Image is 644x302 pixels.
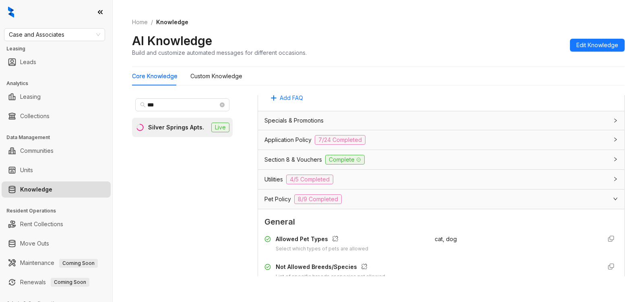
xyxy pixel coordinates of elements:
[220,102,225,107] span: close-circle
[264,175,283,184] span: Utilities
[20,181,52,198] a: Knowledge
[258,111,624,130] div: Specials & Promotions
[2,216,111,232] li: Rent Collections
[130,18,149,27] a: Home
[258,190,624,209] div: Pet Policy8/9 Completed
[2,108,111,124] li: Collections
[613,137,618,142] span: collapsed
[148,123,204,132] div: Silver Springs Apts.
[2,235,111,252] li: Move Outs
[20,143,54,159] a: Communities
[2,255,111,271] li: Maintenance
[20,235,49,252] a: Move Outs
[258,170,624,189] div: Utilities4/5 Completed
[9,29,100,41] span: Case and Associates
[6,80,112,87] h3: Analytics
[264,155,322,164] span: Section 8 & Vouchers
[576,41,618,50] span: Edit Knowledge
[20,108,50,124] a: Collections
[156,19,188,25] span: Knowledge
[276,262,385,273] div: Not Allowed Breeds/Species
[20,274,89,290] a: RenewalsComing Soon
[325,155,365,165] span: Complete
[51,278,89,287] span: Coming Soon
[59,259,98,268] span: Coming Soon
[276,235,368,245] div: Allowed Pet Types
[294,194,342,204] span: 8/9 Completed
[140,102,146,108] span: search
[264,116,324,125] span: Specials & Promotions
[613,157,618,162] span: collapsed
[211,123,229,132] span: Live
[264,216,618,228] span: General
[20,89,41,105] a: Leasing
[132,33,212,48] h2: AI Knowledge
[2,89,111,105] li: Leasing
[613,118,618,123] span: collapsed
[6,45,112,52] h3: Leasing
[190,72,242,81] div: Custom Knowledge
[6,134,112,141] h3: Data Management
[435,235,457,242] span: cat, dog
[570,39,625,52] button: Edit Knowledge
[132,48,307,57] div: Build and customize automated messages for different occasions.
[315,135,365,145] span: 7/24 Completed
[20,216,63,232] a: Rent Collections
[2,54,111,70] li: Leads
[276,273,385,281] div: List of specific breeds or species not allowed
[8,6,14,18] img: logo
[258,130,624,150] div: Application Policy7/24 Completed
[2,143,111,159] li: Communities
[2,181,111,198] li: Knowledge
[151,18,153,27] li: /
[286,175,333,184] span: 4/5 Completed
[280,94,303,102] span: Add FAQ
[264,195,291,204] span: Pet Policy
[264,135,312,144] span: Application Policy
[20,162,33,178] a: Units
[2,274,111,290] li: Renewals
[258,150,624,169] div: Section 8 & VouchersComplete
[132,72,178,81] div: Core Knowledge
[20,54,36,70] a: Leads
[613,177,618,181] span: collapsed
[264,92,310,104] button: Add FAQ
[276,245,368,253] div: Select which types of pets are allowed
[2,162,111,178] li: Units
[613,196,618,201] span: expanded
[6,207,112,215] h3: Resident Operations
